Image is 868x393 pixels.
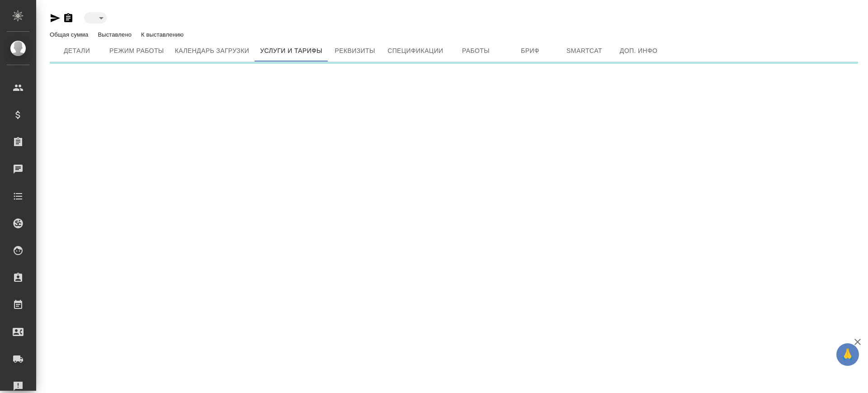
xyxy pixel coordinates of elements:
[98,31,134,38] p: Выставлено
[260,45,322,57] span: Услуги и тарифы
[84,12,107,24] div: ​
[387,45,443,57] span: Спецификации
[836,343,859,366] button: 🙏
[50,13,61,24] button: Скопировать ссылку для ЯМессенджера
[454,45,498,57] span: Работы
[563,45,606,57] span: Smartcat
[50,31,90,38] p: Общая сумма
[141,31,186,38] p: К выставлению
[175,45,250,57] span: Календарь загрузки
[617,45,660,57] span: Доп. инфо
[109,45,164,57] span: Режим работы
[63,13,74,24] button: Скопировать ссылку
[55,45,99,57] span: Детали
[509,45,552,57] span: Бриф
[840,345,855,364] span: 🙏
[333,45,377,57] span: Реквизиты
